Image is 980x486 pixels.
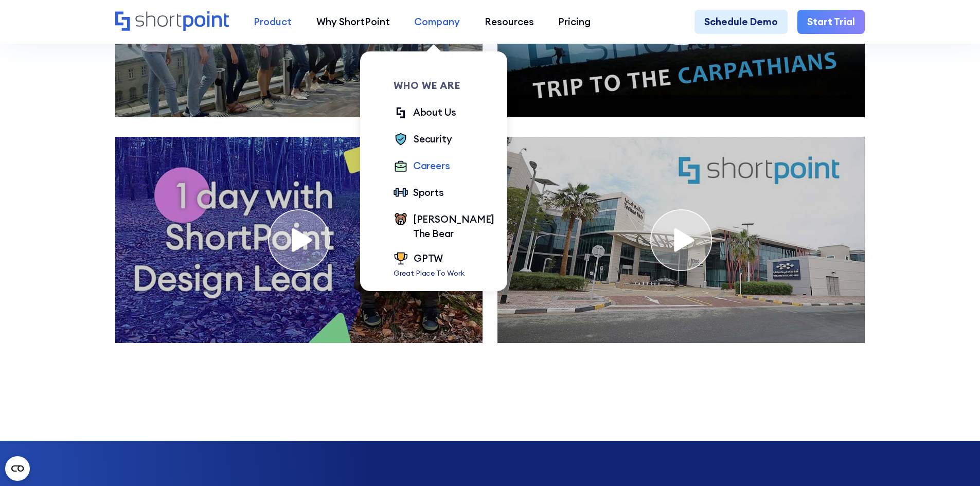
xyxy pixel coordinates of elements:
[394,158,450,175] a: Careers
[394,251,465,268] a: GPTW
[497,137,865,343] a: open lightbox
[414,132,452,147] div: Security
[929,437,980,486] iframe: Chat Widget
[413,185,444,200] div: Sports
[546,10,603,34] a: Pricing
[485,14,534,29] div: Resources
[394,212,495,241] a: [PERSON_NAME] The Bear
[115,137,483,343] a: open lightbox
[414,14,460,29] div: Company
[394,268,465,279] p: Great Place To Work
[650,209,712,271] img: video play icon
[304,10,402,34] a: Why ShortPoint
[241,10,304,34] a: Product
[413,105,456,120] div: About Us
[254,14,292,29] div: Product
[394,132,452,149] a: Security
[115,11,229,32] a: Home
[472,10,546,34] a: Resources
[394,185,444,202] a: Sports
[394,105,457,122] a: About Us
[558,14,591,29] div: Pricing
[268,209,330,271] img: video play icon
[394,81,495,91] div: Who we are
[402,10,472,34] a: Company
[414,251,443,266] div: GPTW
[413,158,450,173] div: Careers
[413,212,495,241] div: [PERSON_NAME] The Bear
[316,14,390,29] div: Why ShortPoint
[797,10,865,34] a: Start Trial
[694,10,788,34] a: Schedule Demo
[5,456,30,481] button: Open CMP widget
